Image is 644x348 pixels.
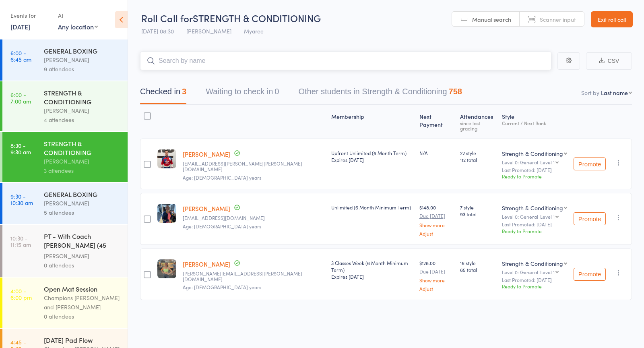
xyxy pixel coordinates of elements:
[58,9,98,22] div: At
[460,259,495,266] span: 16 style
[10,235,31,248] time: 10:30 - 11:15 am
[157,204,176,223] img: image1718103817.png
[502,277,567,283] small: Last Promoted: [DATE]
[186,27,231,35] span: [PERSON_NAME]
[298,83,462,104] button: Other students in Strength & Conditioning758
[502,228,567,234] div: Ready to Promote
[460,266,495,273] span: 65 total
[10,50,31,62] time: 6:00 - 6:45 am
[183,284,261,290] span: Age: [DEMOGRAPHIC_DATA] years
[502,259,563,267] div: Strength & Conditioning
[183,150,230,158] a: [PERSON_NAME]
[2,225,128,277] a: 10:30 -11:15 amPT - With Coach [PERSON_NAME] (45 minutes)[PERSON_NAME]0 attendees
[140,83,186,104] button: Checked in3
[586,52,632,70] button: CSV
[502,120,567,126] div: Current / Next Rank
[44,166,121,175] div: 3 attendees
[140,52,551,70] input: Search by name
[502,283,567,290] div: Ready to Promote
[499,108,570,135] div: Style
[331,259,413,280] div: 3 Classes Week (6 Month Minimum Term)
[502,222,567,227] small: Last Promoted: [DATE]
[44,115,121,124] div: 4 attendees
[416,108,457,135] div: Next Payment
[10,9,50,22] div: Events for
[460,149,495,156] span: 22 style
[44,284,121,293] div: Open Mat Session
[193,11,321,25] span: STRENGTH & CONDITIONING
[183,215,325,221] small: Marikaphysio1@gmail.com
[10,193,33,206] time: 9:30 - 10:30 am
[2,183,128,224] a: 9:30 -10:30 amGENERAL BOXING[PERSON_NAME]5 attendees
[183,161,325,172] small: jack.samuel.hallam@gmail.com
[574,157,606,170] button: Promote
[183,174,261,181] span: Age: [DEMOGRAPHIC_DATA] years
[44,139,121,157] div: STRENGTH & CONDITIONING
[581,89,599,97] label: Sort by
[419,286,454,291] a: Adjust
[502,159,567,165] div: Level 0: General
[574,268,606,281] button: Promote
[44,88,121,106] div: STRENGTH & CONDITIONING
[182,87,186,96] div: 3
[44,157,121,166] div: [PERSON_NAME]
[331,204,413,211] div: Unlimited (6 Month Minimum Term)
[419,149,454,156] div: N/A
[183,223,261,230] span: Age: [DEMOGRAPHIC_DATA] years
[460,204,495,211] span: 7 style
[540,159,555,165] div: Level 1
[183,260,230,268] a: [PERSON_NAME]
[502,214,567,219] div: Level 0: General
[44,106,121,115] div: [PERSON_NAME]
[10,91,31,104] time: 6:00 - 7:00 am
[44,232,121,251] div: PT - With Coach [PERSON_NAME] (45 minutes)
[457,108,499,135] div: Atten­dances
[419,269,454,274] small: Due [DATE]
[2,132,128,182] a: 8:30 -9:30 amSTRENGTH & CONDITIONING[PERSON_NAME]3 attendees
[44,251,121,261] div: [PERSON_NAME]
[141,27,174,35] span: [DATE] 08:30
[460,156,495,163] span: 112 total
[183,271,325,282] small: olivia.manuel@outlook.com
[2,278,128,328] a: 4:00 -6:00 pmOpen Mat SessionChampions [PERSON_NAME] and [PERSON_NAME]0 attendees
[10,288,32,300] time: 4:00 - 6:00 pm
[44,64,121,74] div: 9 attendees
[44,55,121,64] div: [PERSON_NAME]
[540,15,576,23] span: Scanner input
[328,108,416,135] div: Membership
[472,15,511,23] span: Manual search
[591,11,633,27] a: Exit roll call
[574,212,606,225] button: Promote
[502,149,563,157] div: Strength & Conditioning
[419,231,454,236] a: Adjust
[275,87,279,96] div: 0
[460,211,495,217] span: 93 total
[601,89,628,97] div: Last name
[540,269,555,275] div: Level 1
[157,149,176,168] img: image1727256863.png
[2,81,128,131] a: 6:00 -7:00 amSTRENGTH & CONDITIONING[PERSON_NAME]4 attendees
[183,204,230,213] a: [PERSON_NAME]
[10,22,30,31] a: [DATE]
[449,87,462,96] div: 758
[44,261,121,270] div: 0 attendees
[419,278,454,283] a: Show more
[2,39,128,81] a: 6:00 -6:45 amGENERAL BOXING[PERSON_NAME]9 attendees
[44,208,121,217] div: 5 attendees
[157,259,176,278] img: image1726048651.png
[331,273,413,280] div: Expires [DATE]
[502,173,567,180] div: Ready to Promote
[58,22,98,31] div: Any location
[419,213,454,219] small: Due [DATE]
[502,204,563,212] div: Strength & Conditioning
[460,120,495,131] div: since last grading
[502,167,567,173] small: Last Promoted: [DATE]
[10,142,31,155] time: 8:30 - 9:30 am
[44,293,121,312] div: Champions [PERSON_NAME] and [PERSON_NAME]
[244,27,264,35] span: Myaree
[44,46,121,55] div: GENERAL BOXING
[502,269,567,275] div: Level 0: General
[331,156,413,163] div: Expires [DATE]
[44,336,121,344] div: [DATE] Pad Flow
[419,204,454,236] div: $148.00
